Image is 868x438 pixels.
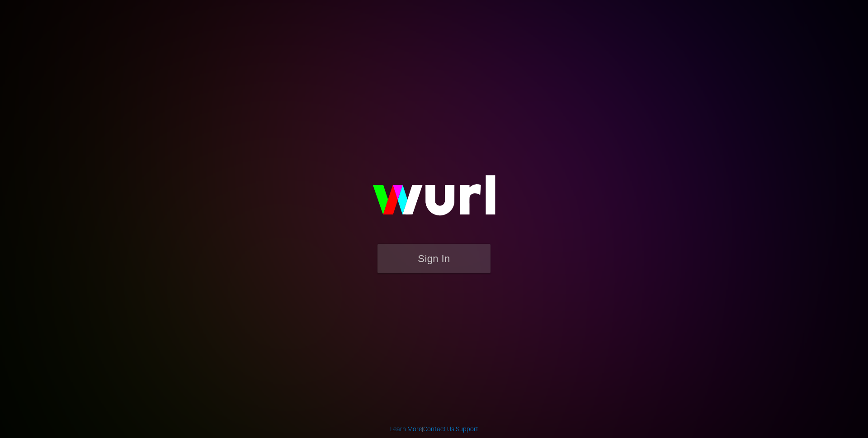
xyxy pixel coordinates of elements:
a: Support [456,425,478,433]
img: wurl-logo-on-black-223613ac3d8ba8fe6dc639794a292ebdb59501304c7dfd60c99c58986ef67473.svg [344,156,524,243]
a: Learn More [390,425,422,433]
a: Contact Us [423,425,454,433]
div: | | [390,424,478,433]
button: Sign In [377,244,491,273]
